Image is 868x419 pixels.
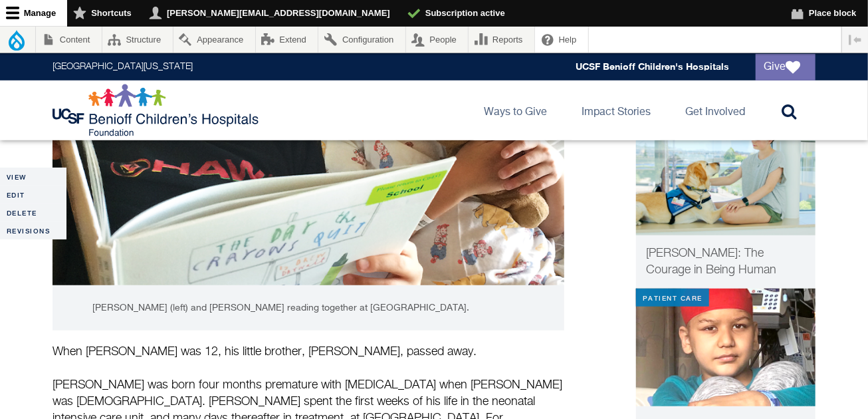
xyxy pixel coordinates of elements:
a: Reports [469,27,534,53]
a: Content [36,27,102,53]
a: Configuration [318,27,405,53]
a: Patient Care [PERSON_NAME]: The Courage in Being Human [636,118,815,289]
figcaption: [PERSON_NAME] (left) and [PERSON_NAME] reading together at [GEOGRAPHIC_DATA]. [53,285,564,331]
a: Impact Stories [571,80,661,140]
div: Patient Care [636,289,709,307]
a: Give [756,54,815,80]
a: [GEOGRAPHIC_DATA][US_STATE] [53,63,193,72]
a: Structure [102,27,173,53]
a: Appearance [173,27,255,53]
img: manzir-edit.png [636,289,815,406]
button: Vertical orientation [842,27,868,53]
a: Help [535,27,588,53]
a: Extend [256,27,318,53]
img: Logo for UCSF Benioff Children's Hospitals Foundation [53,84,262,137]
a: Ways to Give [473,80,558,140]
a: Get Involved [675,80,756,140]
span: [PERSON_NAME]: The Courage in Being Human [646,247,776,276]
a: UCSF Benioff Children's Hospitals [576,61,729,72]
img: elena-thumbnail-video-no-button.png [636,118,815,236]
a: People [406,27,469,53]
